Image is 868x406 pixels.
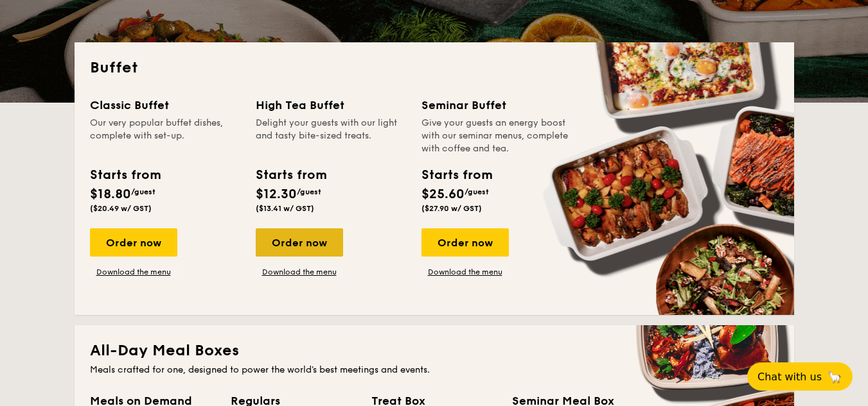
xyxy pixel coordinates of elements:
[757,371,822,383] span: Chat with us
[256,228,343,257] div: Order now
[256,96,406,114] div: High Tea Buffet
[421,267,509,277] a: Download the menu
[90,187,131,202] span: $18.80
[90,165,160,185] div: Starts from
[421,204,482,213] span: ($27.90 w/ GST)
[827,369,842,384] span: 🦙
[465,187,489,196] span: /guest
[90,228,177,257] div: Order now
[421,96,572,114] div: Seminar Buffet
[421,228,509,257] div: Order now
[90,58,779,78] h2: Buffet
[421,165,492,185] div: Starts from
[256,267,343,277] a: Download the menu
[297,187,321,196] span: /guest
[256,187,297,202] span: $12.30
[747,362,853,391] button: Chat with us🦙
[90,96,240,114] div: Classic Buffet
[90,341,779,361] h2: All-Day Meal Boxes
[256,117,406,155] div: Delight your guests with our light and tasty bite-sized treats.
[131,187,155,196] span: /guest
[256,165,326,185] div: Starts from
[421,117,572,155] div: Give your guests an energy boost with our seminar menus, complete with coffee and tea.
[90,117,240,155] div: Our very popular buffet dishes, complete with set-up.
[90,204,152,213] span: ($20.49 w/ GST)
[421,187,465,202] span: $25.60
[90,364,779,376] div: Meals crafted for one, designed to power the world's best meetings and events.
[256,204,314,213] span: ($13.41 w/ GST)
[90,267,177,277] a: Download the menu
